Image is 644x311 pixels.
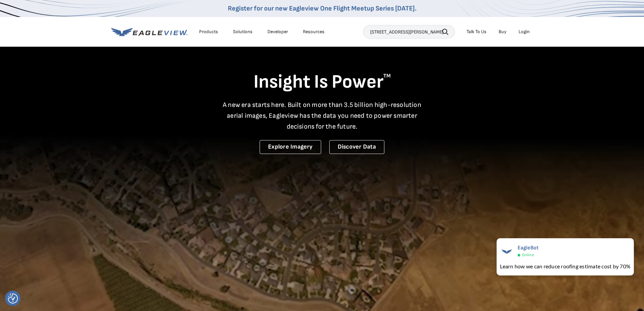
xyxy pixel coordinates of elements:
div: Solutions [233,29,253,35]
div: Products [199,29,218,35]
button: Consent Preferences [8,293,18,304]
img: Revisit consent button [8,293,18,304]
img: EagleBot [500,245,514,258]
div: Talk To Us [467,29,486,35]
div: Login [519,29,530,35]
span: Online [522,252,534,258]
div: Resources [303,29,325,35]
a: Explore Imagery [260,140,321,154]
a: Discover Data [329,140,384,154]
div: Learn how we can reduce roofing estimate cost by 70% [500,262,630,270]
p: A new era starts here. Built on more than 3.5 billion high-resolution aerial images, Eagleview ha... [219,99,426,132]
input: Search [363,25,455,39]
h1: Insight Is Power [111,70,533,94]
a: Buy [499,29,506,35]
span: EagleBot [518,245,539,251]
a: Register for our new Eagleview One Flight Meetup Series [DATE]. [228,4,416,13]
sup: TM [383,73,391,79]
a: Developer [267,29,288,35]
